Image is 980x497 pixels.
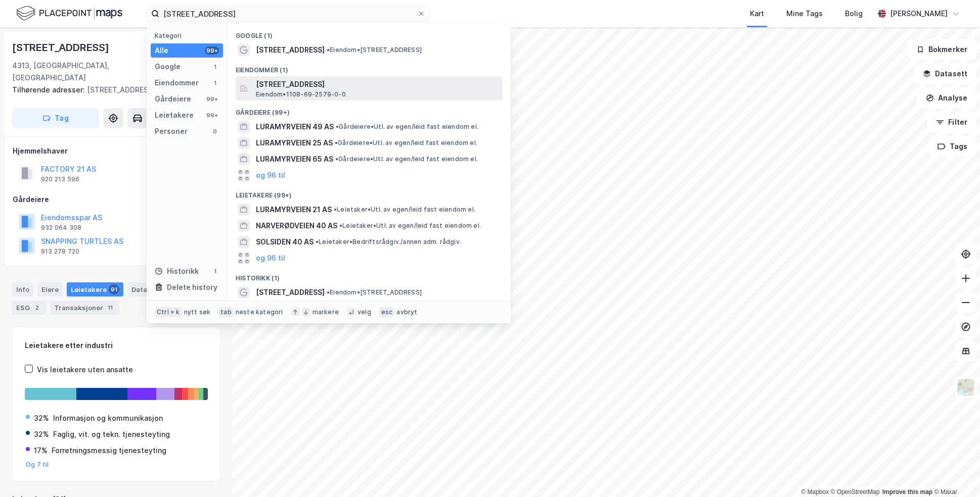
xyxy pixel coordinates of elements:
[327,288,422,296] span: Eiendom • [STREET_ADDRESS]
[37,282,63,296] div: Eiere
[26,461,49,469] button: Og 7 til
[914,64,976,84] button: Datasett
[256,169,285,181] button: og 96 til
[37,364,133,376] div: Vis leietakere uten ansatte
[34,412,49,424] div: 32%
[155,32,223,39] div: Kategori
[184,308,211,316] div: nytt søk
[50,301,119,315] div: Transaksjoner
[228,58,511,76] div: Eiendommer (1)
[335,155,338,163] span: •
[256,204,332,216] span: LURAMYRVEIEN 21 AS
[211,127,219,135] div: 0
[228,101,511,119] div: Gårdeiere (99+)
[236,308,283,316] div: neste kategori
[13,145,220,157] div: Hjemmelshaver
[228,266,511,284] div: Historikk (1)
[845,8,863,20] div: Bolig
[336,123,339,130] span: •
[12,301,46,315] div: ESG
[956,378,975,397] img: Z
[256,90,346,98] span: Eiendom • 1108-69-2579-0-0
[256,286,325,299] span: [STREET_ADDRESS]
[327,46,330,54] span: •
[155,77,199,89] div: Eiendommer
[335,139,477,147] span: Gårdeiere • Utl. av egen/leid fast eiendom el.
[67,282,123,296] div: Leietakere
[327,288,330,296] span: •
[917,88,976,108] button: Analyse
[34,444,48,457] div: 17%
[218,307,234,317] div: tab
[109,284,119,294] div: 91
[41,224,81,232] div: 932 064 308
[41,247,79,256] div: 913 278 720
[339,222,481,230] span: Leietaker • Utl. av egen/leid fast eiendom el.
[12,84,212,96] div: [STREET_ADDRESS]
[155,44,168,57] div: Alle
[358,308,371,316] div: velg
[127,282,165,296] div: Datasett
[53,428,170,440] div: Faglig, vit. og tekn. tjenesteyting
[12,60,167,84] div: 4313, [GEOGRAPHIC_DATA], [GEOGRAPHIC_DATA]
[750,8,764,20] div: Kart
[32,303,42,313] div: 2
[41,175,79,183] div: 920 213 596
[105,303,115,313] div: 11
[256,153,333,165] span: LURAMYRVEIEN 65 AS
[155,61,181,73] div: Google
[34,428,49,440] div: 32%
[256,44,325,56] span: [STREET_ADDRESS]
[256,121,334,133] span: LURAMYRVEIEN 49 AS
[927,112,976,132] button: Filter
[53,412,163,424] div: Informasjon og kommunikasjon
[155,265,199,277] div: Historikk
[256,236,314,248] span: SOLSIDEN 40 AS
[211,267,219,275] div: 1
[379,307,395,317] div: esc
[155,125,188,137] div: Personer
[256,137,333,149] span: LURAMYRVEIEN 25 AS
[205,111,219,119] div: 99+
[334,206,475,214] span: Leietaker • Utl. av egen/leid fast eiendom el.
[929,449,980,497] div: Kontrollprogram for chat
[929,136,976,157] button: Tags
[155,307,182,317] div: Ctrl + k
[396,308,417,316] div: avbryt
[256,252,285,264] button: og 96 til
[205,46,219,55] div: 99+
[335,139,338,146] span: •
[929,449,980,497] iframe: Chat Widget
[228,183,511,202] div: Leietakere (99+)
[334,206,337,213] span: •
[786,8,823,20] div: Mine Tags
[256,78,499,90] span: [STREET_ADDRESS]
[13,193,220,206] div: Gårdeiere
[12,39,111,56] div: [STREET_ADDRESS]
[339,222,342,229] span: •
[256,220,337,232] span: NARVERØDVEIEN 40 AS
[205,95,219,103] div: 99+
[12,85,87,94] span: Tilhørende adresser:
[155,93,191,105] div: Gårdeiere
[890,8,948,20] div: [PERSON_NAME]
[831,488,880,495] a: OpenStreetMap
[167,281,217,293] div: Delete history
[313,308,339,316] div: markere
[211,63,219,71] div: 1
[159,6,417,21] input: Søk på adresse, matrikkel, gårdeiere, leietakere eller personer
[316,238,461,246] span: Leietaker • Bedriftsrådgiv./annen adm. rådgiv.
[908,39,976,60] button: Bokmerker
[316,238,319,245] span: •
[801,488,829,495] a: Mapbox
[336,123,478,131] span: Gårdeiere • Utl. av egen/leid fast eiendom el.
[335,155,478,163] span: Gårdeiere • Utl. av egen/leid fast eiendom el.
[882,488,932,495] a: Improve this map
[12,282,33,296] div: Info
[327,46,422,54] span: Eiendom • [STREET_ADDRESS]
[228,24,511,42] div: Google (1)
[12,108,99,128] button: Tag
[52,444,166,457] div: Forretningsmessig tjenesteyting
[16,5,122,22] img: logo.f888ab2527a4732fd821a326f86c7f29.svg
[155,109,194,121] div: Leietakere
